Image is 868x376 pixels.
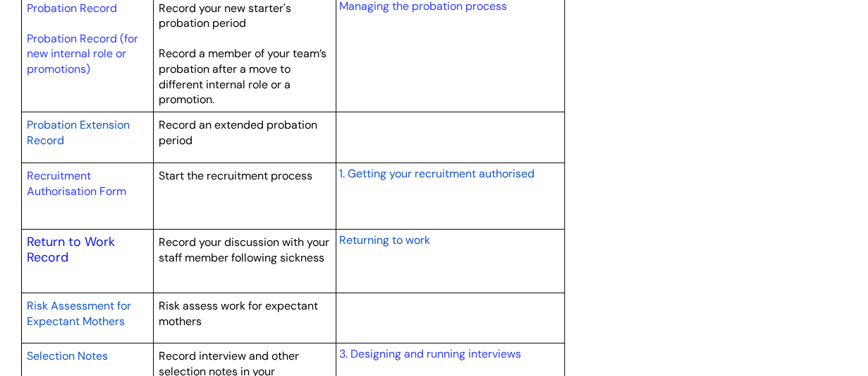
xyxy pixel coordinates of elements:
span: Risk assess work for expectant mothers [159,298,318,329]
a: Probation Record (for new internal role or promotions) [27,31,138,76]
span: Probation Extension Record [27,117,130,148]
span: Record your new starter's probation period [159,1,291,31]
a: Probation Extension Record [27,116,130,148]
span: Start the recruitment process [159,168,312,183]
a: 1. Getting your recruitment authorised [339,165,534,182]
a: Selection Notes [27,347,108,364]
span: Record an extended probation period [159,117,317,148]
a: Recruitment Authorisation Form [27,168,126,199]
span: Selection Notes [27,348,108,363]
a: Risk Assessment for Expectant Mothers [27,297,131,329]
a: Returning to work [339,231,430,248]
span: Returning to work [339,233,430,247]
a: 3. Designing and running interviews [339,346,521,361]
span: Risk Assessment for Expectant Mothers [27,298,131,329]
span: 1. Getting your recruitment authorised [339,166,534,181]
a: Probation Record [27,1,117,16]
a: Return to Work Record [27,233,115,266]
span: Record a member of your team’s probation after a move to different internal role or a promotion. [159,46,326,107]
span: Record your discussion with your staff member following sickness [159,235,329,265]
